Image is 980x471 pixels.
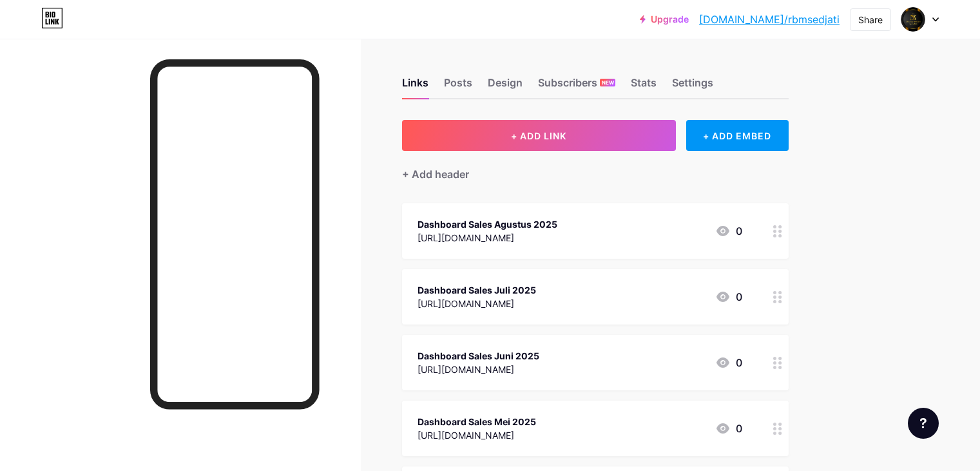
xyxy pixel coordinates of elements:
div: 0 [715,289,742,305]
a: [DOMAIN_NAME]/rbmsedjati [699,12,840,27]
div: + ADD EMBED [686,120,789,151]
span: + ADD LINK [511,130,566,141]
div: 0 [715,223,742,239]
div: 0 [715,421,742,436]
div: [URL][DOMAIN_NAME] [418,231,557,245]
div: Dashboard Sales Juni 2025 [418,349,539,363]
img: rbmsedjati [901,7,925,32]
div: [URL][DOMAIN_NAME] [418,428,536,442]
div: [URL][DOMAIN_NAME] [418,297,536,310]
div: Dashboard Sales Agustus 2025 [418,217,557,231]
a: Upgrade [640,14,689,25]
div: Stats [631,75,657,98]
div: Share [858,13,883,26]
div: + Add header [402,166,469,182]
div: Settings [672,75,713,98]
div: Design [488,75,523,98]
div: Dashboard Sales Juli 2025 [418,283,536,297]
span: NEW [602,79,614,86]
button: + ADD LINK [402,120,676,151]
div: 0 [715,355,742,370]
div: Links [402,75,428,98]
div: Dashboard Sales Mei 2025 [418,415,536,428]
div: Posts [444,75,472,98]
div: Subscribers [538,75,615,98]
div: [URL][DOMAIN_NAME] [418,363,539,376]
